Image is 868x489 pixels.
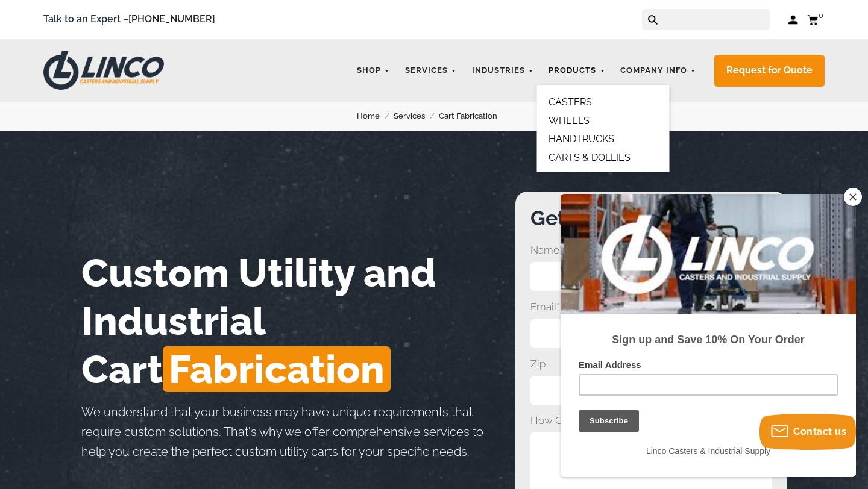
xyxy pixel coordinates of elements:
span: Linco Casters & Industrial Supply [86,252,210,262]
span: Fabrication [163,346,391,392]
a: Company Info [614,59,702,83]
label: Email Address [18,166,277,180]
span: Zip [530,355,772,372]
input: Zip [530,376,772,405]
a: [PHONE_NUMBER] [128,13,215,25]
a: CASTERS [549,96,592,108]
a: HANDTRUCKS [549,133,614,145]
input: Email* [530,319,647,348]
input: Search [664,9,770,30]
input: Subscribe [18,216,78,238]
a: 0 [807,12,825,27]
h1: Custom Utility and Industrial Cart [81,249,500,393]
a: Products [542,59,611,83]
a: Request for Quote [714,55,825,87]
span: Name* [530,241,645,258]
a: Services [394,110,439,123]
span: 0 [819,11,823,20]
p: We understand that your business may have unique requirements that require custom solutions. That... [81,402,500,462]
strong: Sign up and Save 10% On Your Order [51,140,244,152]
a: Cart Fabrication [439,110,511,123]
a: CARTS & DOLLIES [549,152,631,163]
a: Home [357,110,394,123]
a: Log in [788,14,798,26]
span: How Can We Help You [530,412,772,429]
a: Industries [466,59,540,83]
button: Contact us [759,414,856,450]
img: LINCO CASTERS & INDUSTRIAL SUPPLY [43,51,164,90]
span: Contact us [793,426,846,437]
input: Name* [530,262,645,291]
button: Close [844,188,862,206]
span: Talk to an Expert – [43,11,215,28]
a: Services [399,59,463,83]
span: Email* [530,298,647,315]
a: WHEELS [549,115,590,126]
a: Shop [351,59,396,83]
h3: Get a FREE Consultation [530,207,772,229]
